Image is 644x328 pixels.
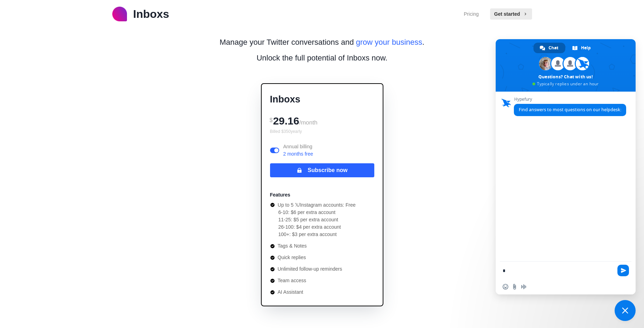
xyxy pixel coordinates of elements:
span: Send [617,265,629,276]
div: Close chat [615,300,636,321]
div: 29.16 [270,112,374,128]
span: $ [270,117,273,123]
li: AI Assistant [270,288,356,296]
a: logoInboxs [112,6,169,22]
span: Audio message [521,284,526,290]
li: Team access [270,277,356,284]
span: Help [581,43,591,53]
span: Hypefury [514,97,626,102]
li: 100+: $3 per extra account [278,231,356,238]
textarea: Compose your message... [503,268,613,274]
li: 26-100: $4 per extra account [278,223,356,231]
button: Get started [490,8,532,20]
p: Inboxs [133,6,169,22]
p: Up to 5 𝕏/Instagram accounts: Free [278,201,356,209]
span: Chat [549,43,558,53]
span: /month [299,119,317,126]
li: 11-25: $5 per extra account [278,216,356,223]
button: Subscribe now [270,163,374,177]
span: Insert an emoji [503,284,508,290]
div: Help [566,43,598,53]
span: Send a file [512,284,517,290]
img: logo [112,7,127,21]
li: Quick replies [270,254,356,261]
a: Pricing [464,10,479,18]
p: Inboxs [270,92,374,107]
div: Billed $ 350 yearly [270,128,302,135]
p: 2 months free [283,150,313,158]
p: Features [270,191,290,199]
p: Annual billing [283,143,313,158]
p: Manage your Twitter conversations and . [220,36,424,48]
p: Unlock the full potential of Inboxs now. [256,52,387,64]
div: Chat [533,43,565,53]
li: Tags & Notes [270,242,356,250]
li: Unlimited follow-up reminders [270,265,356,273]
span: grow your business [356,38,423,47]
li: 6-10: $6 per extra account [278,209,356,216]
span: Find answers to most questions on our helpdesk: [519,107,621,113]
